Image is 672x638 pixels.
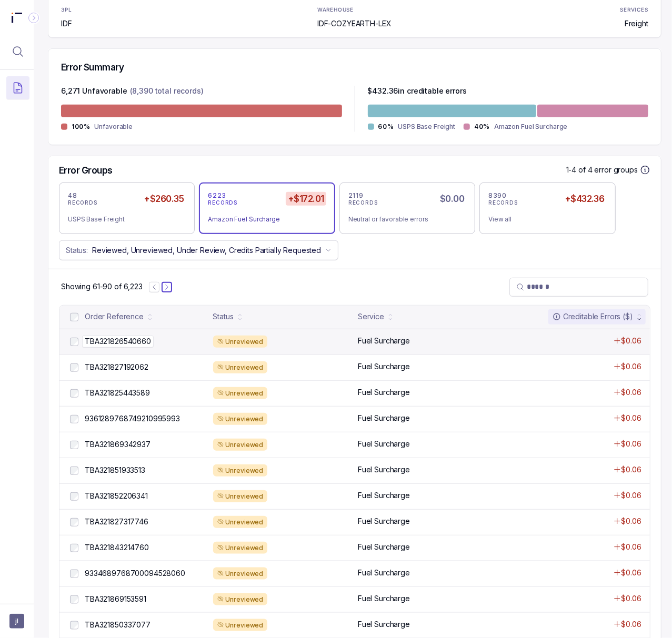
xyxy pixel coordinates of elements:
p: Amazon Fuel Surcharge [494,121,567,132]
p: 8390 [488,191,506,200]
div: Unreviewed [213,413,268,426]
p: 2119 [348,191,363,200]
p: 60% [378,123,394,131]
div: Unreviewed [213,593,268,606]
p: Fuel Surcharge [358,413,410,423]
p: (8,390 total records) [130,86,204,98]
button: Next Page [162,282,172,292]
p: IDF [61,18,88,29]
div: Unreviewed [213,464,268,477]
p: $0.06 [621,568,641,578]
p: TBA321869153591 [85,594,146,604]
p: RECORDS [348,200,378,206]
p: RECORDS [488,200,518,206]
input: checkbox-checkbox [70,595,78,604]
p: 6223 [208,191,226,200]
p: Status: [66,245,88,256]
p: TBA321825443589 [85,388,150,398]
div: Unreviewed [213,387,268,400]
p: 6,271 Unfavorable [61,86,127,98]
h5: Error Groups [59,165,113,176]
p: $0.06 [621,593,641,604]
div: Unreviewed [213,490,268,503]
div: Unreviewed [213,568,268,580]
p: Fuel Surcharge [358,516,410,526]
div: Unreviewed [213,542,268,554]
p: 9361289768749210995993 [85,413,180,424]
p: $ 432.36 in creditable errors [368,86,467,98]
p: Fuel Surcharge [358,361,410,372]
p: RECORDS [208,200,237,206]
p: Fuel Surcharge [358,336,410,346]
p: $0.06 [621,413,641,423]
div: Creditable Errors ($) [553,311,633,322]
p: Showing 61-90 of 6,223 [61,281,143,292]
p: 40% [474,123,490,131]
p: $0.06 [621,439,641,449]
input: checkbox-checkbox [70,313,78,321]
button: User initials [9,614,24,629]
p: $0.06 [621,336,641,346]
p: $0.06 [621,361,641,372]
p: Unfavorable [94,121,133,132]
p: $0.06 [621,387,641,398]
input: checkbox-checkbox [70,389,78,398]
p: Fuel Surcharge [358,568,410,578]
p: $0.06 [621,619,641,630]
p: Fuel Surcharge [358,387,410,398]
p: Fuel Surcharge [358,593,410,604]
p: 3PL [61,7,88,13]
div: Neutral or favorable errors [348,214,458,225]
p: Fuel Surcharge [358,619,410,630]
p: Fuel Surcharge [358,542,410,552]
div: Unreviewed [213,439,268,451]
p: USPS Base Freight [398,121,455,132]
p: $0.06 [621,516,641,526]
div: Amazon Fuel Surcharge [208,214,317,225]
div: Collapse Icon [27,12,40,24]
input: checkbox-checkbox [70,518,78,526]
p: TBA321851933513 [85,465,145,475]
p: $0.06 [621,490,641,501]
p: WAREHOUSE [317,7,354,13]
p: 9334689768700094528060 [85,568,185,579]
p: TBA321850337077 [85,620,151,630]
p: IDF-COZYEARTH-LEX [317,18,392,29]
input: checkbox-checkbox [70,492,78,501]
p: Reviewed, Unreviewed, Under Review, Credits Partially Requested [92,245,321,256]
input: checkbox-checkbox [70,441,78,449]
div: View all [488,214,598,225]
div: Unreviewed [213,336,268,348]
p: Fuel Surcharge [358,490,410,501]
h5: Error Summary [61,62,124,73]
p: Fuel Surcharge [358,464,410,475]
input: checkbox-checkbox [70,363,78,372]
p: 48 [68,191,77,200]
p: TBA321827317746 [85,517,148,527]
div: Service [358,311,384,322]
button: Menu Icon Button MagnifyingGlassIcon [6,40,29,63]
div: Remaining page entries [61,281,143,292]
input: checkbox-checkbox [70,621,78,630]
p: Freight [625,18,648,29]
p: TBA321852206341 [85,491,148,501]
div: Unreviewed [213,361,268,374]
button: Previous Page [149,282,159,292]
h5: +$432.36 [563,192,607,206]
button: Menu Icon Button DocumentTextIcon [6,76,29,99]
button: Status:Reviewed, Unreviewed, Under Review, Credits Partially Requested [59,240,338,260]
h5: +$260.35 [142,192,186,206]
p: Fuel Surcharge [358,439,410,449]
h5: +$172.01 [286,192,326,206]
p: SERVICES [620,7,648,13]
p: RECORDS [68,200,97,206]
p: TBA321843214760 [85,542,149,553]
div: Unreviewed [213,619,268,632]
p: $0.06 [621,464,641,475]
input: checkbox-checkbox [70,544,78,552]
p: TBA321827192062 [85,362,148,372]
p: 100% [72,123,90,131]
p: error groups [595,165,638,175]
p: TBA321826540660 [82,336,154,347]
